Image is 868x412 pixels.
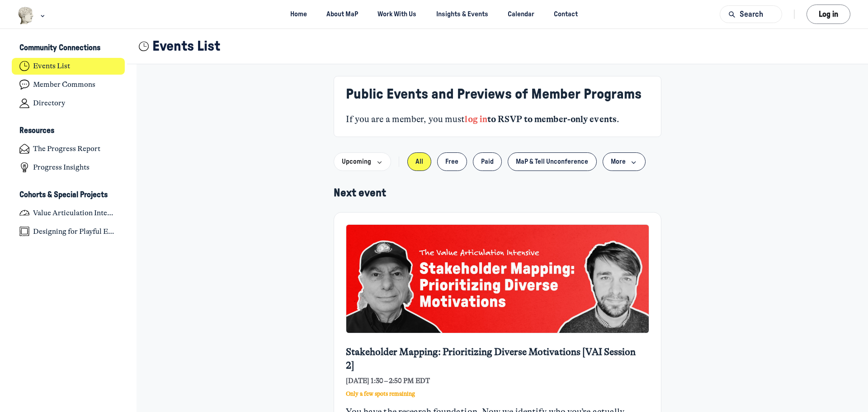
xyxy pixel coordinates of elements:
[152,38,220,55] h1: Events List
[12,204,125,221] a: Value Articulation Intensive (Cultural Leadership Lab)
[19,43,100,53] h3: Community Connections
[33,80,95,89] h4: Member Commons
[334,152,391,171] button: Upcoming
[319,6,366,23] a: About MaP
[33,99,65,108] h4: Directory
[19,126,54,136] h3: Resources
[346,386,646,398] div: Only a few spots remaining
[487,114,617,124] strong: to RSVP to member-only events
[12,187,125,203] button: Cohorts & Special ProjectsCollapse space
[473,152,502,171] button: Paid
[346,376,430,386] span: [DATE] 1:30 – 2:50 PM EDT
[407,152,432,171] button: All
[428,6,496,23] a: Insights & Events
[12,141,125,157] a: The Progress Report
[33,163,90,172] h4: Progress Insights
[500,6,542,23] a: Calendar
[508,152,597,171] button: MaP & Tell Unconference
[445,158,458,165] span: Free
[33,227,117,236] h4: Designing for Playful Engagement
[720,5,782,23] button: Search
[18,7,34,24] img: Museums as Progress logo
[33,208,117,218] h4: Value Articulation Intensive (Cultural Leadership Lab)
[12,76,125,93] a: Member Commons
[603,152,646,171] button: More
[516,158,588,165] span: MaP & Tell Unconference
[346,345,646,372] a: Stakeholder Mapping: Prioritizing Diverse Motivations [VAI Session 2]
[346,86,650,103] h3: Public Events and Previews of Member Programs
[546,6,586,23] a: Contact
[12,41,125,56] button: Community ConnectionsCollapse space
[465,114,487,124] a: log in
[18,6,47,25] button: Museums as Progress logo
[19,190,108,200] h3: Cohorts & Special Projects
[33,144,100,153] h4: The Progress Report
[346,113,650,127] p: If you are a member, you must .
[33,62,70,71] h4: Events List
[370,6,425,23] a: Work With Us
[12,159,125,176] a: Progress Insights
[807,5,850,24] button: Log in
[12,123,125,139] button: ResourcesCollapse space
[415,158,423,165] span: All
[611,157,637,167] span: More
[127,29,868,64] header: Page Header
[283,6,315,23] a: Home
[437,152,467,171] button: Free
[342,157,383,167] span: Upcoming
[481,158,494,165] span: Paid
[12,58,125,75] a: Events List
[12,95,125,112] a: Directory
[334,186,662,200] h5: Next event
[12,223,125,240] a: Designing for Playful Engagement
